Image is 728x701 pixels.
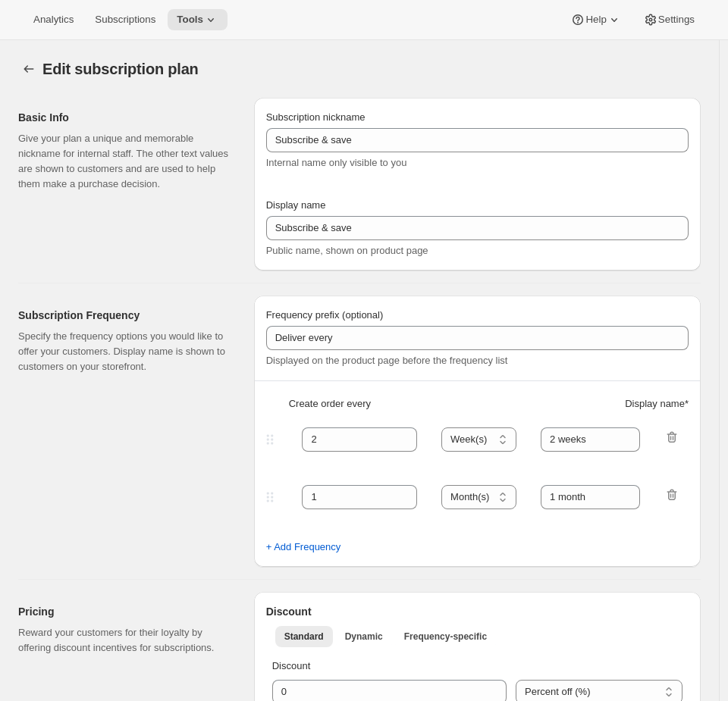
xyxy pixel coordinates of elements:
[266,157,407,168] span: Internal name only visible to you
[266,604,689,619] h2: Discount
[625,396,689,412] span: Display name *
[18,58,39,80] button: Subscription plans
[266,355,508,366] span: Displayed on the product page before the frequency list
[561,9,630,30] button: Help
[266,245,428,256] span: Public name, shown on product page
[266,309,384,321] span: Frequency prefix (optional)
[289,396,371,412] span: Create order every
[18,604,230,619] h2: Pricing
[18,308,230,323] h2: Subscription Frequency
[24,9,83,30] button: Analytics
[18,131,230,192] p: Give your plan a unique and memorable nickname for internal staff. The other text values are show...
[541,485,640,509] input: 1 month
[177,14,203,26] span: Tools
[634,9,704,30] button: Settings
[257,535,350,559] button: + Add Frequency
[18,329,230,374] p: Specify the frequency options you would like to offer your customers. Display name is shown to cu...
[42,61,199,77] span: Edit subscription plan
[18,625,230,656] p: Reward your customers for their loyalty by offering discount incentives for subscriptions.
[168,9,227,30] button: Tools
[266,111,366,123] span: Subscription nickname
[95,14,155,26] span: Subscriptions
[266,326,689,350] input: Deliver every
[284,631,324,643] span: Standard
[345,631,383,643] span: Dynamic
[658,14,695,26] span: Settings
[33,14,74,26] span: Analytics
[18,110,230,125] h2: Basic Info
[86,9,165,30] button: Subscriptions
[266,199,326,211] span: Display name
[266,128,689,152] input: Subscribe & Save
[266,540,341,555] span: + Add Frequency
[272,659,682,674] p: Discount
[266,216,689,240] input: Subscribe & Save
[585,14,606,26] span: Help
[541,427,640,452] input: 1 month
[404,631,487,643] span: Frequency-specific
